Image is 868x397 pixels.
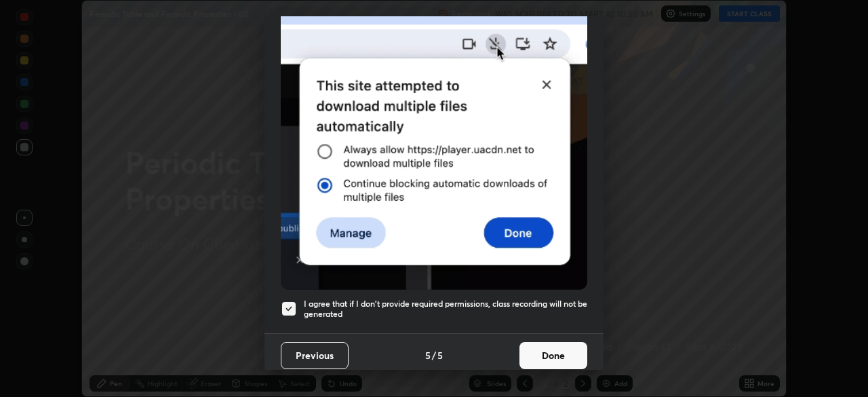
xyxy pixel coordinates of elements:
button: Previous [281,342,349,369]
h4: 5 [425,348,431,362]
h4: / [432,348,436,362]
h5: I agree that if I don't provide required permissions, class recording will not be generated [304,299,587,320]
button: Done [519,342,587,369]
h4: 5 [437,348,443,362]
